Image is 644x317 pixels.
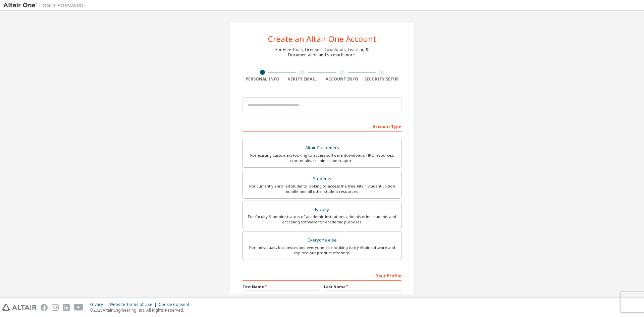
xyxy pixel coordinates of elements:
[324,284,401,289] label: Last Name
[90,302,109,307] div: Privacy
[275,47,369,58] div: For Free Trials, Licenses, Downloads, Learning & Documentation and so much more.
[243,270,401,281] div: Your Profile
[41,304,48,311] img: facebook.svg
[247,183,397,194] div: For currently enrolled students looking to access the free Altair Student Edition bundle and all ...
[247,214,397,225] div: For faculty & administrators of academic institutions administering students and accessing softwa...
[2,304,37,311] img: altair_logo.svg
[247,205,397,214] div: Faculty
[268,35,376,43] div: Create an Altair One Account
[247,143,397,153] div: Altair Customers
[90,307,193,313] p: © 2025 Altair Engineering, Inc. All Rights Reserved.
[282,76,322,82] div: Verify Email
[243,121,401,131] div: Account Type
[63,304,70,311] img: linkedin.svg
[247,235,397,245] div: Everyone else
[74,304,84,311] img: youtube.svg
[247,245,397,256] div: For individuals, businesses and everyone else looking to try Altair software and explore our prod...
[243,76,282,82] div: Personal Info
[159,302,193,307] div: Cookie Consent
[247,174,397,183] div: Students
[247,153,397,163] div: For existing customers looking to access software downloads, HPC resources, community, trainings ...
[362,76,402,82] div: Security Setup
[3,2,87,9] img: Altair One
[52,304,59,311] img: instagram.svg
[243,284,320,289] label: First Name
[322,76,362,82] div: Account Info
[109,302,159,307] div: Website Terms of Use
